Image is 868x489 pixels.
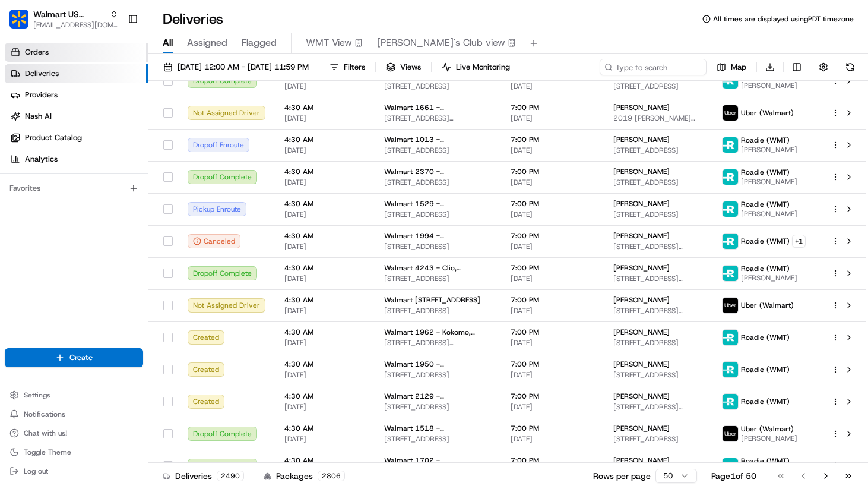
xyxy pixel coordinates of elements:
span: [PERSON_NAME] [613,295,670,305]
button: Refresh [842,59,859,75]
span: [DATE] [284,81,365,91]
div: Deliveries [163,470,244,482]
img: Walmart US Corporate [9,10,28,29]
img: roadie-logo-v2.jpg [723,234,738,249]
span: [DATE] [284,178,365,187]
span: 4:30 AM [284,456,365,465]
span: 7:00 PM [511,199,594,209]
a: 💻API Documentation [96,168,195,189]
span: Nash AI [25,111,52,122]
span: 4:30 AM [284,103,365,112]
span: [STREET_ADDRESS] [384,178,492,187]
span: Product Catalog [25,132,82,143]
span: Roadie (WMT) [741,264,790,273]
span: 4:30 AM [284,424,365,433]
span: Roadie (WMT) [741,456,790,466]
input: Clear [31,77,196,89]
span: 4:30 AM [284,199,365,209]
button: [EMAIL_ADDRESS][DOMAIN_NAME] [33,20,118,30]
span: [STREET_ADDRESS] [384,146,492,155]
span: [DATE] [284,434,365,444]
span: [DATE] [511,402,594,412]
img: 1736555255976-a54dd68f-1ca7-489b-9aae-adbdc363a1c4 [12,113,33,135]
div: 2806 [318,471,345,481]
span: [PERSON_NAME] [613,103,670,112]
img: roadie-logo-v2.jpg [723,458,738,474]
span: All times are displayed using PDT timezone [713,14,854,24]
a: 📗Knowledge Base [7,168,96,189]
span: Toggle Theme [24,447,71,457]
span: Pylon [118,201,144,210]
span: [STREET_ADDRESS] [613,178,703,187]
span: [DATE] [511,338,594,348]
img: roadie-logo-v2.jpg [723,73,738,89]
img: uber-new-logo.jpeg [723,105,738,121]
span: [STREET_ADDRESS][PERSON_NAME] [384,113,492,123]
span: [STREET_ADDRESS] [613,81,703,91]
span: Log out [24,466,48,476]
button: Map [711,59,752,75]
button: Notifications [5,406,143,422]
span: [DATE] [511,434,594,444]
div: We're available if you need us! [40,125,150,135]
span: 4:30 AM [284,135,365,144]
span: [PERSON_NAME]'s Club view [377,36,505,50]
span: [STREET_ADDRESS] [613,338,703,348]
span: Walmart 1994 - [GEOGRAPHIC_DATA], [GEOGRAPHIC_DATA] [384,231,492,241]
img: roadie-logo-v2.jpg [723,137,738,153]
span: [PERSON_NAME] [613,456,670,465]
a: Providers [5,86,148,105]
span: [DATE] [511,306,594,316]
img: uber-new-logo.jpeg [723,426,738,441]
p: Rows per page [593,470,651,482]
span: Uber (Walmart) [741,108,794,118]
span: Walmart 2370 - [GEOGRAPHIC_DATA], [GEOGRAPHIC_DATA] [384,167,492,176]
button: Live Monitoring [436,59,515,75]
span: [DATE] [511,370,594,380]
span: Roadie (WMT) [741,168,790,177]
div: Start new chat [40,113,195,125]
div: Favorites [5,179,143,198]
span: Walmart 1529 - [GEOGRAPHIC_DATA], [GEOGRAPHIC_DATA] [384,199,492,209]
span: [PERSON_NAME] [613,392,670,401]
h1: Deliveries [163,10,223,29]
span: [STREET_ADDRESS][PERSON_NAME] [384,338,492,348]
span: Chat with us! [24,428,67,438]
span: Walmart 4243 - Clio, [GEOGRAPHIC_DATA] [384,263,492,273]
span: Knowledge Base [24,172,91,184]
span: [STREET_ADDRESS] [613,434,703,444]
img: roadie-logo-v2.jpg [723,201,738,217]
span: 7:00 PM [511,456,594,465]
a: Analytics [5,150,148,169]
span: [PERSON_NAME] [613,199,670,209]
span: [DATE] [511,81,594,91]
span: [PERSON_NAME] [613,167,670,176]
span: [PERSON_NAME] [741,273,797,283]
span: 4:30 AM [284,295,365,305]
img: roadie-logo-v2.jpg [723,169,738,185]
span: Filters [344,62,365,72]
span: [DATE] 12:00 AM - [DATE] 11:59 PM [178,62,309,72]
span: [DATE] [284,113,365,123]
span: 7:00 PM [511,295,594,305]
span: [DATE] [511,210,594,219]
button: [DATE] 12:00 AM - [DATE] 11:59 PM [158,59,314,75]
span: 4:30 AM [284,359,365,369]
span: [PERSON_NAME] [613,424,670,433]
span: Analytics [25,154,58,165]
span: [DATE] [284,402,365,412]
span: [STREET_ADDRESS][PERSON_NAME][PERSON_NAME] [613,306,703,316]
span: 7:00 PM [511,103,594,112]
span: [STREET_ADDRESS] [613,146,703,155]
input: Type to search [600,59,707,75]
button: Walmart US Corporate [33,8,105,20]
button: Create [5,348,143,367]
span: Uber (Walmart) [741,424,794,434]
span: Notifications [24,409,65,419]
span: Live Monitoring [456,62,510,72]
span: Roadie (WMT) [741,135,790,145]
span: Walmart [STREET_ADDRESS] [384,295,480,305]
img: roadie-logo-v2.jpg [723,394,738,409]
